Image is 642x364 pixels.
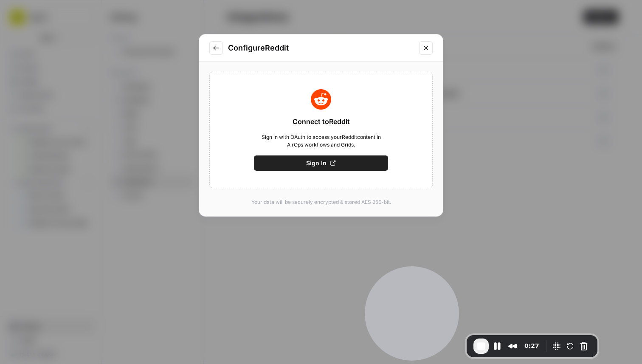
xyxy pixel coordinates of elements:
span: Sign in with OAuth to access your Reddit content in AirOps workflows and Grids. [254,133,388,149]
p: Your data will be securely encrypted & stored AES 256-bit. [209,198,433,206]
img: Reddit [311,89,331,110]
button: Close modal [419,41,433,55]
h2: Configure Reddit [228,42,414,54]
span: Sign In [306,159,327,167]
button: Sign In [254,155,388,171]
button: Go to previous step [209,41,223,55]
span: Connect to Reddit [293,116,350,127]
